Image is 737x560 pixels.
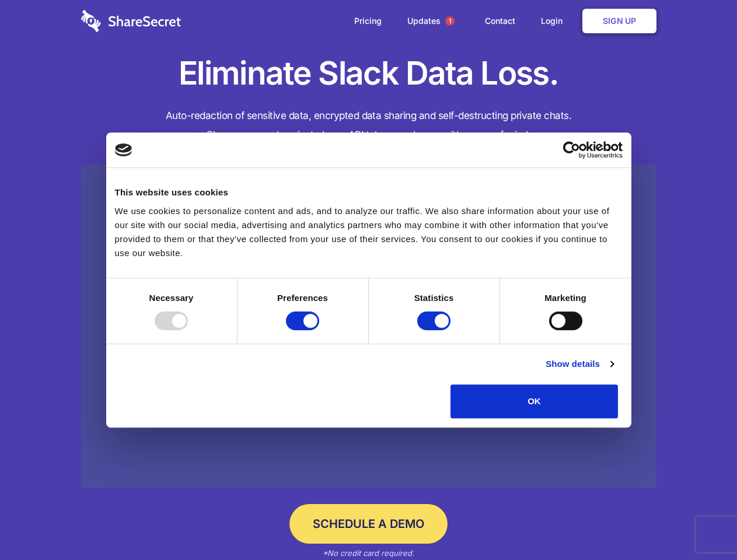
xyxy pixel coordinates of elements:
img: logo-wordmark-white-trans-d4663122ce5f474addd5e946df7df03e33cb6a1c49d2221995e7729f52c070b2.svg [81,10,181,32]
a: Login [529,3,580,39]
strong: Necessary [149,293,194,303]
button: OK [450,384,618,418]
a: Wistia video thumbnail [81,164,656,488]
strong: Preferences [277,293,328,303]
div: We use cookies to personalize content and ads, and to analyze our traffic. We also share informat... [115,204,623,260]
a: Pricing [343,3,393,39]
a: Contact [473,3,527,39]
strong: Marketing [544,293,586,303]
h1: Eliminate Slack Data Loss. [81,52,656,94]
a: Usercentrics Cookiebot - opens in a new window [521,141,623,159]
div: This website uses cookies [115,185,623,199]
a: Sign Up [582,9,656,33]
img: logo [115,143,132,156]
a: Show details [546,357,613,371]
em: *No credit card required. [323,548,414,558]
a: Schedule a Demo [289,504,448,544]
span: 1 [445,16,455,26]
h4: Auto-redaction of sensitive data, encrypted data sharing and self-destructing private chats. Shar... [81,106,656,145]
strong: Statistics [414,293,454,303]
